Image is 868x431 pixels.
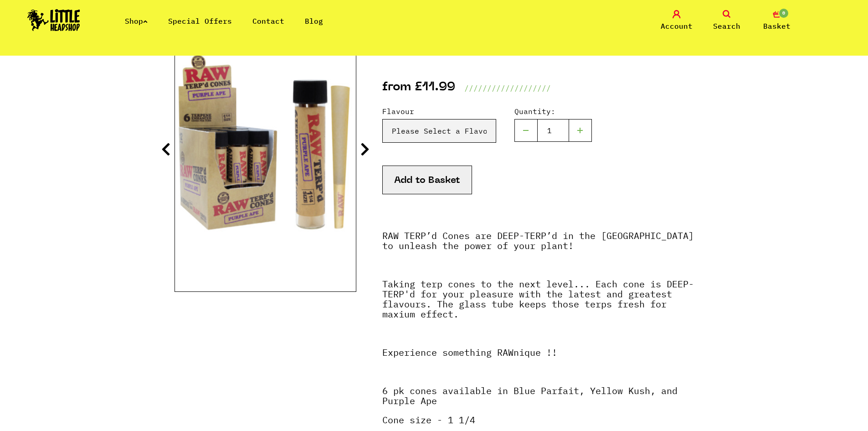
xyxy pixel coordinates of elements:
[661,21,693,31] span: Account
[713,21,740,31] span: Search
[382,414,475,426] em: Cone size - 1 1/4
[382,348,694,367] p: Experience something RAWnique !!
[175,29,356,255] img: RAW Terpd Cones 1 1/4 image 3
[382,106,496,117] label: Flavour
[305,16,323,26] a: Blog
[514,106,592,117] label: Quantity:
[382,231,694,260] p: RAW TERP’d Cones are DEEP-TERP’d in the [GEOGRAPHIC_DATA] to unleash the power of your plant!
[382,384,678,407] em: 6 pk cones available in Blue Parfait, Yellow Kush, and Purple Ape
[168,16,232,26] a: Special Offers
[125,16,148,26] a: Shop
[382,83,455,93] p: from £11.99
[754,10,800,31] a: 0 Basket
[382,279,694,328] p: Taking terp cones to the next level... Each cone is DEEP-TERP'd for your pleasure with the latest...
[763,21,791,31] span: Basket
[27,9,80,31] img: Little Head Shop Logo
[537,119,569,142] input: 1
[778,8,789,19] span: 0
[252,16,284,26] a: Contact
[382,166,472,194] button: Add to Basket
[464,83,551,93] p: ///////////////////
[704,10,750,31] a: Search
